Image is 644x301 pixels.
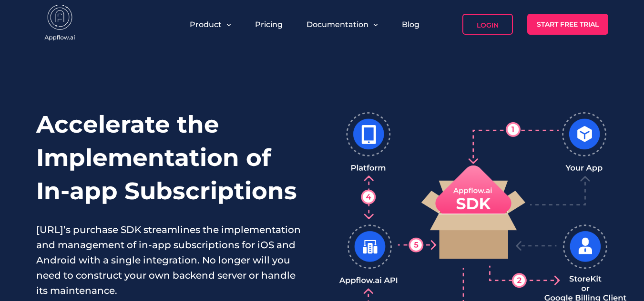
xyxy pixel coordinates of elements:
a: Blog [402,20,419,29]
img: appflow.ai-logo [36,5,84,43]
span: Product [190,20,222,29]
span: Documentation [307,20,368,29]
a: Pricing [255,20,283,29]
a: Start Free Trial [527,14,608,35]
button: Documentation [307,20,378,29]
h1: Accelerate the Implementation of In-app Subscriptions [36,108,309,208]
a: Login [462,14,513,35]
button: Product [190,20,231,29]
p: [URL]’s purchase SDK streamlines the implementation and management of in-app subscriptions for iO... [36,222,309,298]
